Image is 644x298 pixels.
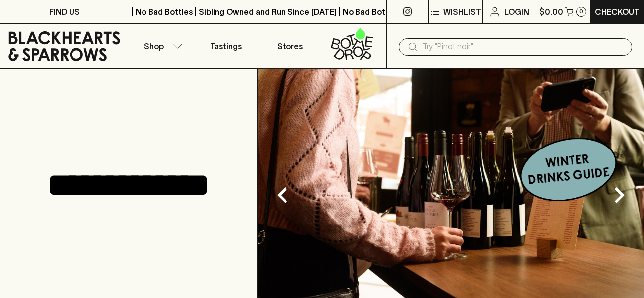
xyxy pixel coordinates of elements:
[49,6,80,18] p: FIND US
[595,6,640,18] p: Checkout
[599,175,639,215] button: Next
[539,6,563,18] p: $0.00
[210,40,242,52] p: Tastings
[129,24,193,68] button: Shop
[423,39,624,55] input: Try "Pinot noir"
[258,24,322,68] a: Stores
[443,6,481,18] p: Wishlist
[194,24,258,68] a: Tastings
[579,9,583,14] p: 0
[263,175,302,215] button: Previous
[144,40,164,52] p: Shop
[504,6,529,18] p: Login
[277,40,303,52] p: Stores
